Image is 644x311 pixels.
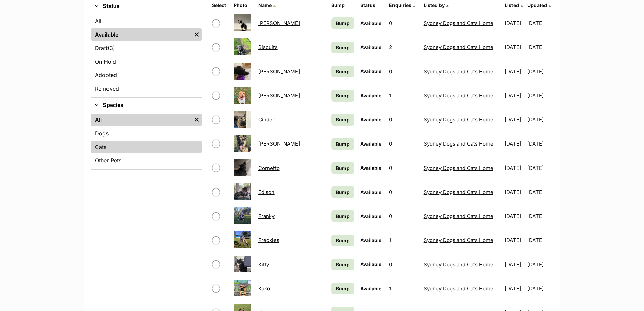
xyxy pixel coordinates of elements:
[336,237,350,244] span: Bump
[331,283,354,294] a: Bump
[360,165,381,171] span: Available
[336,188,350,196] span: Bump
[502,277,527,300] td: [DATE]
[336,20,350,27] span: Bump
[386,204,420,228] td: 0
[336,261,350,268] span: Bump
[502,12,527,35] td: [DATE]
[527,36,552,59] td: [DATE]
[424,68,493,75] a: Sydney Dogs and Cats Home
[360,237,381,243] span: Available
[502,156,527,180] td: [DATE]
[331,259,354,270] a: Bump
[360,213,381,219] span: Available
[91,42,202,54] a: Draft
[258,20,300,26] a: [PERSON_NAME]
[424,165,493,171] a: Sydney Dogs and Cats Home
[502,180,527,204] td: [DATE]
[91,14,202,97] div: Status
[331,90,354,102] a: Bump
[331,138,354,150] a: Bump
[424,213,493,219] a: Sydney Dogs and Cats Home
[502,36,527,59] td: [DATE]
[386,253,420,276] td: 0
[527,108,552,131] td: [DATE]
[192,28,202,41] a: Remove filter
[527,60,552,83] td: [DATE]
[389,2,415,8] a: Enquiries
[258,2,272,8] span: Name
[360,44,381,50] span: Available
[258,44,278,50] a: Biscuits
[336,92,350,99] span: Bump
[360,189,381,195] span: Available
[258,237,279,243] a: Freckles
[389,2,411,8] span: translation missing: en.admin.listings.index.attributes.enquiries
[386,156,420,180] td: 0
[424,189,493,195] a: Sydney Dogs and Cats Home
[527,204,552,228] td: [DATE]
[360,286,381,291] span: Available
[527,228,552,252] td: [DATE]
[527,180,552,204] td: [DATE]
[258,140,300,147] a: [PERSON_NAME]
[527,2,547,8] span: Updated
[360,93,381,98] span: Available
[424,116,493,123] a: Sydney Dogs and Cats Home
[360,261,381,267] span: Available
[527,156,552,180] td: [DATE]
[336,116,350,123] span: Bump
[91,28,192,41] a: Available
[91,101,202,110] button: Species
[331,186,354,198] a: Bump
[386,180,420,204] td: 0
[424,140,493,147] a: Sydney Dogs and Cats Home
[192,114,202,126] a: Remove filter
[502,60,527,83] td: [DATE]
[91,2,202,11] button: Status
[502,108,527,131] td: [DATE]
[91,69,202,81] a: Adopted
[336,44,350,51] span: Bump
[258,165,280,171] a: Cornetto
[336,285,350,292] span: Bump
[386,84,420,107] td: 1
[424,2,445,8] span: Listed by
[424,2,448,8] a: Listed by
[91,154,202,166] a: Other Pets
[336,140,350,148] span: Bump
[91,55,202,68] a: On Hold
[336,68,350,75] span: Bump
[424,92,493,99] a: Sydney Dogs and Cats Home
[258,92,300,99] a: [PERSON_NAME]
[331,210,354,222] a: Bump
[91,83,202,95] a: Removed
[424,44,493,50] a: Sydney Dogs and Cats Home
[331,66,354,77] a: Bump
[91,127,202,139] a: Dogs
[424,20,493,26] a: Sydney Dogs and Cats Home
[108,44,115,52] span: (3)
[505,2,523,8] a: Listed
[424,285,493,292] a: Sydney Dogs and Cats Home
[331,42,354,53] a: Bump
[505,2,519,8] span: Listed
[91,141,202,153] a: Cats
[331,114,354,126] a: Bump
[91,112,202,169] div: Species
[386,108,420,131] td: 0
[258,189,275,195] a: Edison
[331,17,354,29] a: Bump
[336,164,350,172] span: Bump
[386,12,420,35] td: 0
[386,36,420,59] td: 2
[258,285,270,292] a: Koko
[502,84,527,107] td: [DATE]
[331,162,354,174] a: Bump
[527,132,552,155] td: [DATE]
[336,213,350,220] span: Bump
[502,253,527,276] td: [DATE]
[360,117,381,123] span: Available
[424,261,493,268] a: Sydney Dogs and Cats Home
[527,12,552,35] td: [DATE]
